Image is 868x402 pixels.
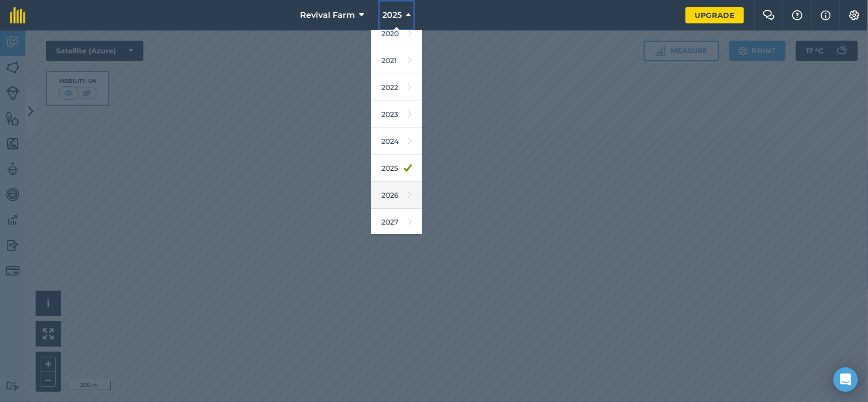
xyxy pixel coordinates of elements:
a: 2021 [371,47,422,74]
a: 2023 [371,101,422,128]
div: Open Intercom Messenger [833,367,858,392]
span: Revival Farm [300,9,355,21]
img: A question mark icon [791,10,803,20]
a: 2027 [371,209,422,236]
a: 2025 [371,155,422,182]
a: Upgrade [685,7,744,23]
a: 2020 [371,20,422,47]
a: 2024 [371,128,422,155]
img: svg+xml;base64,PHN2ZyB4bWxucz0iaHR0cDovL3d3dy53My5vcmcvMjAwMC9zdmciIHdpZHRoPSIxNyIgaGVpZ2h0PSIxNy... [821,9,831,21]
img: A cog icon [848,10,860,20]
a: 2026 [371,182,422,209]
a: 2022 [371,74,422,101]
span: 2025 [382,9,402,21]
img: Two speech bubbles overlapping with the left bubble in the forefront [763,10,775,20]
img: fieldmargin Logo [10,7,25,23]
